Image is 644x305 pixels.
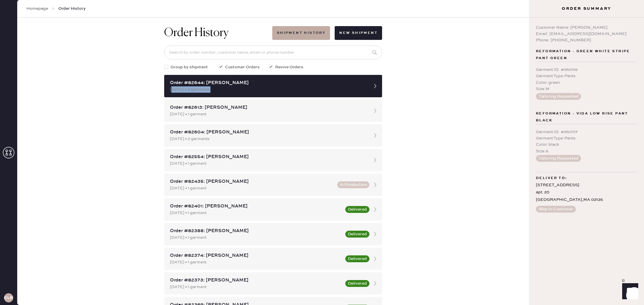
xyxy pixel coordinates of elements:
span: Group by shipment [170,64,208,70]
button: Delivered [345,231,369,238]
div: [DATE] • 2 garments [170,86,366,93]
button: Ship to Customer [536,206,576,213]
div: Order #82604: [PERSON_NAME] [170,129,366,136]
button: In Production [337,181,369,188]
button: Delivered [345,280,369,287]
span: Deliver to: [536,175,567,182]
div: Garment Type : Pants [536,73,637,79]
h1: Order History [164,26,229,40]
div: Order #82373: [PERSON_NAME] [170,277,342,284]
span: Reformation - Green white stripe pant green [536,48,637,62]
button: Delivered [345,206,369,213]
button: New Shipment [335,26,382,40]
div: Order #82388: [PERSON_NAME] [170,228,342,234]
button: Shipment History [272,26,330,40]
div: [DATE] • 1 garment [170,284,342,290]
div: [DATE] • 2 garments [170,136,366,142]
div: Customer Name: [PERSON_NAME] [536,24,637,31]
h3: CLR [4,296,13,300]
h3: Order Summary [529,6,644,11]
div: Color : black [536,141,637,148]
div: Order #82435: [PERSON_NAME] [170,178,334,185]
input: Search by order number, customer name, email or phone number [164,46,382,59]
span: Reformation - Vida low rise pant black [536,110,637,124]
div: Color : green [536,79,637,86]
div: [DATE] • 1 garment [170,185,334,191]
button: Tailoring Requested [536,155,581,162]
div: Order #82401: [PERSON_NAME] [170,203,342,210]
div: [DATE] • 1 garment [170,259,342,265]
div: Size : M [536,86,637,92]
div: Order #82613: [PERSON_NAME] [170,104,366,111]
div: Order #82374: [PERSON_NAME] [170,252,342,259]
button: Delivered [345,255,369,262]
div: Garment Type : Pants [536,135,637,141]
span: Order History [58,6,86,11]
span: Customer Orders [225,64,260,70]
div: Email: [EMAIL_ADDRESS][DOMAIN_NAME] [536,31,637,37]
div: [DATE] • 1 garment [170,160,366,167]
div: Garment ID : # 950116 [536,67,637,73]
a: Homepage [26,6,48,11]
div: [DATE] • 1 garment [170,234,342,241]
div: Phone: [PHONE_NUMBER] [536,37,637,43]
div: Order #82644: [PERSON_NAME] [170,79,366,86]
div: [STREET_ADDRESS] apt. 20 [GEOGRAPHIC_DATA] , MA 02135 [536,182,637,203]
span: Revive Orders [275,64,303,70]
div: Size : 6 [536,148,637,154]
div: Garment ID : # 950117 [536,129,637,135]
button: Tailoring Requested [536,93,581,100]
iframe: Front Chat [617,279,641,304]
div: [DATE] • 1 garment [170,210,342,216]
div: [DATE] • 1 garment [170,111,366,117]
div: Order #82554: [PERSON_NAME] [170,154,366,160]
